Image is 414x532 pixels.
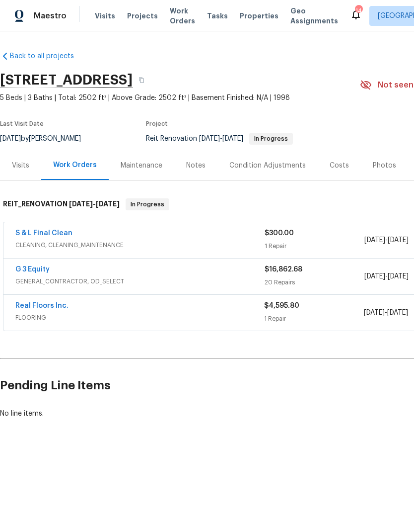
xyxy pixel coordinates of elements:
span: [DATE] [387,309,408,316]
span: FLOORING [15,313,264,323]
span: [DATE] [388,273,409,280]
span: Visits [95,11,115,21]
h6: REIT_RENOVATION [3,198,120,210]
div: Costs [330,161,349,171]
span: $4,595.80 [264,302,299,309]
span: [DATE] [199,135,220,142]
span: In Progress [127,199,168,209]
span: $300.00 [265,230,294,237]
span: Project [146,121,168,127]
span: [DATE] [388,237,409,244]
div: Notes [186,161,206,171]
div: 20 Repairs [265,277,364,287]
span: [DATE] [364,273,385,280]
div: 1 Repair [265,241,364,251]
div: Work Orders [53,160,97,170]
div: Maintenance [121,161,162,171]
span: - [69,200,120,207]
span: Properties [240,11,278,21]
button: Copy Address [133,71,150,89]
a: G 3 Equity [15,266,50,273]
span: Reit Renovation [146,135,293,142]
span: [DATE] [222,135,243,142]
span: Maestro [34,11,67,21]
div: Visits [12,161,29,171]
span: [DATE] [364,237,385,244]
div: 14 [355,6,362,16]
a: Real Floors Inc. [15,302,69,309]
span: CLEANING, CLEANING_MAINTENANCE [15,240,265,250]
span: Tasks [207,12,228,19]
div: 1 Repair [264,314,363,324]
span: [DATE] [364,309,385,316]
span: GENERAL_CONTRACTOR, OD_SELECT [15,276,265,286]
span: - [364,271,409,281]
span: - [364,235,409,245]
div: Condition Adjustments [229,161,306,171]
span: [DATE] [96,200,120,207]
span: $16,862.68 [265,266,302,273]
span: [DATE] [69,200,93,207]
span: Projects [127,11,158,21]
a: S & L Final Clean [15,230,72,237]
span: In Progress [250,136,292,142]
div: Photos [373,161,396,171]
span: Work Orders [170,6,195,26]
span: Geo Assignments [290,6,338,26]
span: - [364,308,408,318]
span: - [199,135,243,142]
